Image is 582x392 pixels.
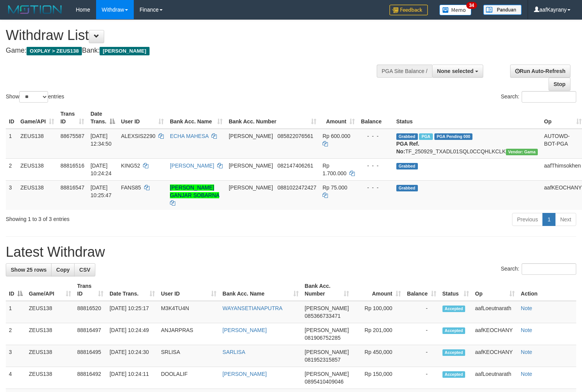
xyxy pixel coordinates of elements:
[11,267,47,273] span: Show 25 rows
[389,5,428,15] img: Feedback.jpg
[74,279,106,301] th: Trans ID: activate to sort column ascending
[518,279,576,301] th: Action
[483,5,522,15] img: panduan.png
[170,184,219,198] a: [PERSON_NAME] GANJAR SOBARNA
[396,163,418,169] span: Grabbed
[17,129,57,159] td: ZEUS138
[361,132,390,140] div: - - -
[17,107,57,129] th: Game/API: activate to sort column ascending
[278,163,313,169] span: Copy 082147406261 to clipboard
[106,323,158,345] td: [DATE] 10:24:49
[404,301,439,323] td: -
[352,367,404,389] td: Rp 150,000
[549,78,570,91] a: Stop
[6,279,26,301] th: ID: activate to sort column descending
[87,107,118,129] th: Date Trans.: activate to sort column descending
[26,367,74,389] td: ZEUS138
[323,184,348,191] span: Rp 75.000
[167,107,226,129] th: Bank Acc. Name: activate to sort column ascending
[404,345,439,367] td: -
[439,279,472,301] th: Status: activate to sort column ascending
[361,184,390,191] div: - - -
[302,279,353,301] th: Bank Acc. Number: activate to sort column ascending
[442,327,466,334] span: Accepted
[442,371,466,378] span: Accepted
[27,47,82,55] span: OXPLAY > ZEUS138
[106,301,158,323] td: [DATE] 10:25:17
[377,65,432,78] div: PGA Site Balance /
[6,212,237,223] div: Showing 1 to 3 of 3 entries
[305,379,344,385] span: Copy 0895410409046 to clipboard
[305,357,341,363] span: Copy 081952315857 to clipboard
[223,371,267,377] a: [PERSON_NAME]
[506,149,538,155] span: Vendor URL: https://trx31.1velocity.biz
[555,213,576,226] a: Next
[521,305,532,311] a: Note
[90,184,111,198] span: [DATE] 10:25:47
[434,133,473,140] span: PGA Pending
[6,367,26,389] td: 4
[6,4,64,15] img: MOTION_logo.png
[229,163,273,169] span: [PERSON_NAME]
[404,279,439,301] th: Balance: activate to sort column ascending
[26,323,74,345] td: ZEUS138
[170,163,214,169] a: [PERSON_NAME]
[361,162,390,169] div: - - -
[6,301,26,323] td: 1
[278,184,316,191] span: Copy 0881022472427 to clipboard
[472,323,518,345] td: aafKEOCHANY
[226,107,319,129] th: Bank Acc. Number: activate to sort column ascending
[74,263,95,276] a: CSV
[319,107,358,129] th: Amount: activate to sort column ascending
[56,267,70,273] span: Copy
[278,133,313,139] span: Copy 085822076561 to clipboard
[472,279,518,301] th: Op: activate to sort column ascending
[6,107,17,129] th: ID
[352,345,404,367] td: Rp 450,000
[158,301,219,323] td: M3K4TU4N
[74,367,106,389] td: 88816492
[352,323,404,345] td: Rp 201,000
[396,133,418,140] span: Grabbed
[121,133,156,139] span: ALEXSIS2290
[466,2,477,9] span: 34
[437,68,474,74] span: None selected
[6,129,17,159] td: 1
[404,367,439,389] td: -
[393,107,541,129] th: Status
[442,306,466,312] span: Accepted
[17,180,57,210] td: ZEUS138
[305,313,341,319] span: Copy 085366733471 to clipboard
[305,335,341,341] span: Copy 081906752285 to clipboard
[6,180,17,210] td: 3
[100,47,149,55] span: [PERSON_NAME]
[229,184,273,191] span: [PERSON_NAME]
[19,91,48,103] select: Showentries
[305,349,349,355] span: [PERSON_NAME]
[439,5,472,15] img: Button%20Memo.svg
[223,327,267,333] a: [PERSON_NAME]
[521,349,532,355] a: Note
[510,65,570,78] a: Run Auto-Refresh
[6,244,576,260] h1: Latest Withdraw
[358,107,393,129] th: Balance
[305,371,349,377] span: [PERSON_NAME]
[501,91,576,103] label: Search:
[17,158,57,180] td: ZEUS138
[352,279,404,301] th: Amount: activate to sort column ascending
[404,323,439,345] td: -
[521,371,532,377] a: Note
[442,349,466,356] span: Accepted
[60,163,84,169] span: 88816516
[472,345,518,367] td: aafKEOCHANY
[323,133,350,139] span: Rp 600.000
[79,267,90,273] span: CSV
[170,133,208,139] a: ECHA MAHESA
[522,91,576,103] input: Search:
[121,163,140,169] span: KING52
[74,323,106,345] td: 88816497
[158,279,219,301] th: User ID: activate to sort column ascending
[90,163,111,176] span: [DATE] 10:24:24
[472,301,518,323] td: aafLoeutnarath
[26,279,74,301] th: Game/API: activate to sort column ascending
